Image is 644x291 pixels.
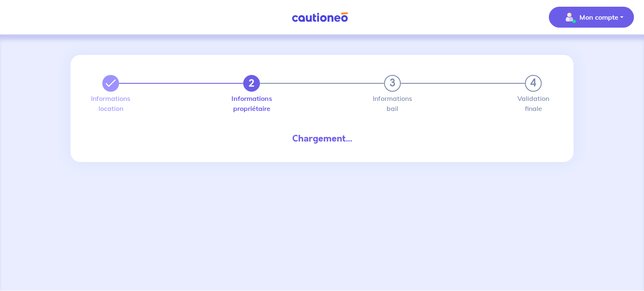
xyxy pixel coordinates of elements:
img: illu_account_valid_menu.svg [563,10,576,24]
button: 2 [243,75,260,92]
label: Validation finale [525,95,542,112]
img: Cautioneo [288,12,351,23]
p: Mon compte [579,12,618,22]
label: Informations bail [384,95,401,112]
label: Informations location [102,95,119,112]
div: Chargement... [96,132,548,145]
button: illu_account_valid_menu.svgMon compte [549,7,634,28]
label: Informations propriétaire [243,95,260,112]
